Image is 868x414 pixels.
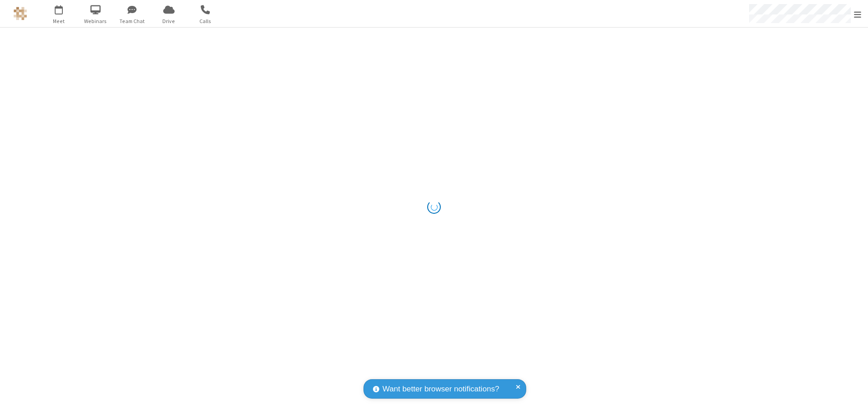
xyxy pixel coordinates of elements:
[382,383,499,395] span: Want better browser notifications?
[42,17,76,25] span: Meet
[189,17,222,25] span: Calls
[14,7,27,20] img: QA Selenium DO NOT DELETE OR CHANGE
[115,17,149,25] span: Team Chat
[79,17,113,25] span: Webinars
[152,17,186,25] span: Drive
